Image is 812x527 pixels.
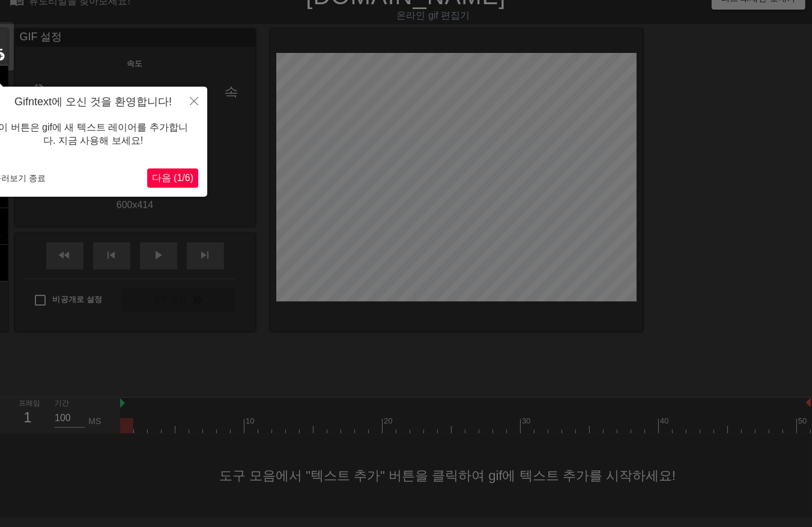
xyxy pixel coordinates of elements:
button: 닫다 [181,87,207,114]
span: 다음 (1/6) [152,173,193,183]
button: 다음 [147,168,198,188]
